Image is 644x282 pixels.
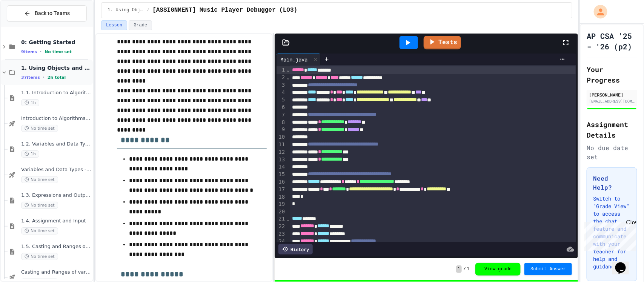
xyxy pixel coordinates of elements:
span: 37 items [21,75,40,80]
span: Submit Answer [530,266,566,272]
span: 1.5. Casting and Ranges of Values [21,244,91,250]
div: 4 [277,89,286,97]
span: 1.3. Expressions and Output [New] [21,192,91,199]
h2: Assignment Details [587,119,637,140]
div: 12 [277,149,286,156]
div: 13 [277,156,286,164]
a: Tests [424,36,461,49]
div: 2 [277,74,286,81]
div: 9 [277,126,286,133]
span: Casting and Ranges of variables - Quiz [21,269,91,276]
div: No due date set [587,143,637,161]
div: 11 [277,141,286,149]
span: Fold line [286,216,290,222]
span: No time set [21,202,58,209]
button: Grade [129,20,152,30]
span: No time set [45,49,72,54]
span: 1. Using Objects and Methods [108,7,144,13]
div: 10 [277,133,286,141]
div: 20 [277,208,286,216]
div: My Account [586,3,609,20]
span: 0: Getting Started [21,39,91,46]
span: No time set [21,227,58,234]
button: Lesson [101,20,127,30]
h1: AP CSA '25 - '26 (p2) [587,31,637,52]
span: 1h [21,99,39,106]
span: 9 items [21,49,37,54]
div: 16 [277,178,286,186]
span: / [147,7,149,13]
span: • [43,74,45,80]
span: 2h total [48,75,66,80]
span: 1 [467,266,469,272]
span: / [463,266,466,272]
span: Back to Teams [35,9,70,17]
div: 19 [277,201,286,208]
span: 1 [456,265,462,273]
span: Introduction to Algorithms, Programming, and Compilers [21,115,91,122]
h2: Your Progress [587,64,637,85]
div: 18 [277,193,286,201]
span: No time set [21,125,58,132]
span: Fold line [286,74,290,80]
div: [EMAIL_ADDRESS][DOMAIN_NAME][PERSON_NAME] [589,98,635,104]
div: 1 [277,66,286,74]
span: 1h [21,150,39,158]
div: 5 [277,96,286,104]
iframe: chat widget [612,252,636,274]
button: Submit Answer [524,263,572,275]
div: Chat with us now!Close [3,3,52,48]
span: No time set [21,176,58,183]
div: 23 [277,230,286,238]
p: Switch to "Grade View" to access the chat feature and communicate with your teacher for help and ... [593,195,631,270]
span: Fold line [286,67,290,73]
div: 24 [277,238,286,245]
span: • [40,49,41,55]
div: 7 [277,111,286,119]
div: Main.java [277,55,311,63]
div: 15 [277,171,286,178]
iframe: chat widget [581,219,636,251]
div: 6 [277,104,286,111]
h3: Need Help? [593,174,631,192]
div: 3 [277,81,286,89]
div: History [278,244,313,254]
span: 1.4. Assignment and Input [21,218,91,224]
div: [PERSON_NAME] [589,91,635,98]
div: Main.java [277,54,321,65]
button: View grade [475,263,521,276]
button: Back to Teams [7,5,87,21]
div: 14 [277,163,286,171]
div: 17 [277,186,286,193]
span: Variables and Data Types - Quiz [21,167,91,173]
div: 8 [277,119,286,126]
div: 22 [277,223,286,230]
span: No time set [21,253,58,260]
span: 1. Using Objects and Methods [21,64,91,71]
div: 21 [277,215,286,223]
span: 1.2. Variables and Data Types [21,141,91,147]
span: 1.1. Introduction to Algorithms, Programming, and Compilers [21,90,91,96]
span: [ASSIGNMENT] Music Player Debugger (LO3) [152,6,297,15]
